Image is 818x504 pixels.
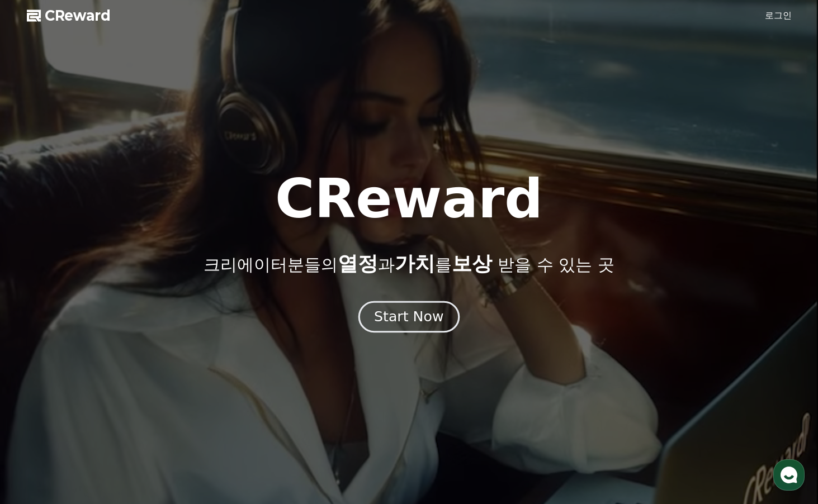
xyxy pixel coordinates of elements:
[765,9,792,22] a: 로그인
[45,7,111,25] span: CReward
[361,313,457,324] a: Start Now
[275,172,543,226] h1: CReward
[358,301,460,333] button: Start Now
[338,252,378,275] span: 열정
[27,7,111,25] a: CReward
[204,253,614,275] p: 크리에이터분들의 과 를 받을 수 있는 곳
[452,252,492,275] span: 보상
[3,354,74,382] a: 홈
[395,252,435,275] span: 가치
[35,371,42,380] span: 홈
[144,354,215,382] a: 설정
[173,371,186,380] span: 설정
[374,307,443,326] div: Start Now
[74,354,144,382] a: 대화
[102,372,116,381] span: 대화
